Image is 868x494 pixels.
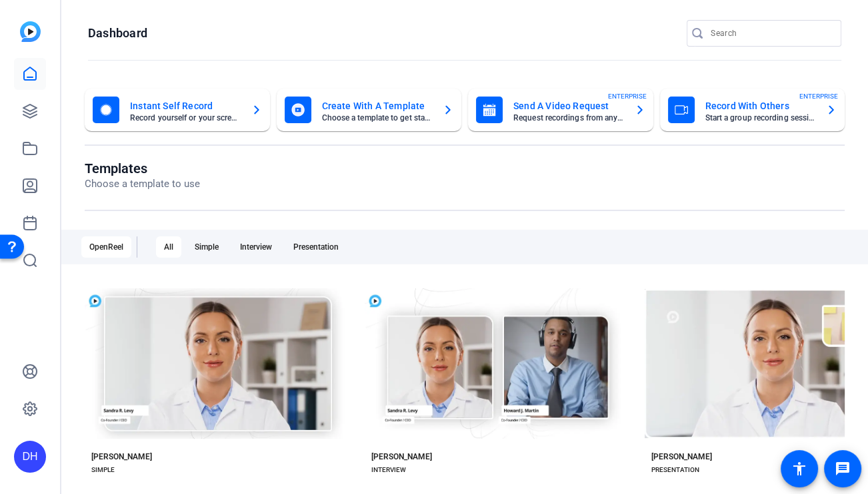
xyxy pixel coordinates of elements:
div: Interview [232,236,280,258]
div: Simple [187,236,227,258]
div: All [156,236,181,258]
img: blue-gradient.svg [20,21,41,42]
button: Send A Video RequestRequest recordings from anyone, anywhereENTERPRISE [468,89,653,131]
div: [PERSON_NAME] [651,451,712,462]
p: Choose a template to use [85,176,200,192]
button: Create With A TemplateChoose a template to get started [277,89,462,131]
div: [PERSON_NAME] [91,451,152,462]
button: Record With OthersStart a group recording sessionENTERPRISE [660,89,845,131]
mat-card-title: Create With A Template [322,98,433,114]
div: INTERVIEW [371,465,406,475]
button: Instant Self RecordRecord yourself or your screen [85,89,270,131]
div: SIMPLE [91,465,115,475]
span: ENTERPRISE [608,91,647,101]
div: OpenReel [81,236,131,258]
div: PRESENTATION [651,465,699,475]
mat-card-subtitle: Choose a template to get started [322,114,433,122]
h1: Dashboard [88,25,147,41]
mat-card-subtitle: Request recordings from anyone, anywhere [513,114,624,122]
input: Search [711,25,831,41]
span: ENTERPRISE [799,91,838,101]
mat-card-title: Send A Video Request [513,98,624,114]
div: Presentation [285,236,347,258]
mat-card-subtitle: Record yourself or your screen [130,114,241,122]
mat-icon: accessibility [791,461,807,477]
div: [PERSON_NAME] [371,451,432,462]
mat-icon: message [835,461,851,477]
div: DH [14,441,46,473]
h1: Templates [85,160,200,176]
mat-card-subtitle: Start a group recording session [705,114,816,122]
mat-card-title: Record With Others [705,98,816,114]
mat-card-title: Instant Self Record [130,98,241,114]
